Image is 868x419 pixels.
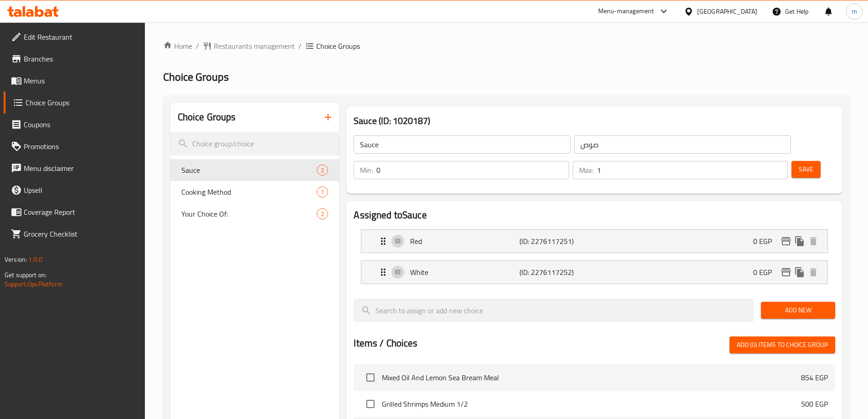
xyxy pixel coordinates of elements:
[753,236,779,247] p: 0 EGP
[519,267,592,278] p: (ID: 2276117252)
[806,265,820,279] button: delete
[354,226,835,257] li: Expand
[4,48,145,70] a: Branches
[24,228,138,239] span: Grocery Checklist
[579,165,593,176] p: Max:
[354,208,835,222] h2: Assigned to Sauce
[24,75,138,86] span: Menus
[196,41,199,52] li: /
[361,230,827,253] div: Expand
[181,165,317,176] span: Sauce
[163,41,192,52] a: Home
[779,265,793,279] button: edit
[361,368,380,387] span: Select choice
[4,92,145,114] a: Choice Groups
[361,261,827,284] div: Expand
[768,305,828,316] span: Add New
[354,114,835,128] h3: Sauce (ID: 1020187)
[793,234,806,248] button: duplicate
[598,6,654,17] div: Menu-management
[4,201,145,223] a: Coverage Report
[737,339,828,351] span: Add (0) items to choice group
[5,269,46,281] span: Get support on:
[5,278,62,290] a: Support.OpsPlatform
[163,41,850,52] nav: breadcrumb
[317,166,328,175] span: 2
[24,207,138,217] span: Coverage Report
[410,267,519,278] p: White
[4,114,145,135] a: Coupons
[779,234,793,248] button: edit
[354,299,754,322] input: search
[5,253,27,265] span: Version:
[801,398,828,409] p: 500 EGP
[181,208,317,219] span: Your Choice Of:
[4,179,145,201] a: Upsell
[382,398,801,409] span: Grilled Shrimps Medium 1/2
[729,336,835,353] button: Add (0) items to choice group
[361,394,380,414] span: Select choice
[4,157,145,179] a: Menu disclaimer
[170,181,339,203] div: Cooking Method1
[317,165,328,176] div: Choices
[170,132,339,155] input: search
[317,208,328,219] div: Choices
[519,236,592,247] p: (ID: 2276117251)
[806,234,820,248] button: delete
[382,372,801,383] span: Mixed Oil And Lemon Sea Bream Meal
[24,119,138,130] span: Coupons
[410,236,519,247] p: Red
[801,372,828,383] p: 854 EGP
[360,165,373,176] p: Min:
[761,302,835,319] button: Add New
[317,210,328,218] span: 2
[24,53,138,64] span: Branches
[24,185,138,196] span: Upsell
[298,41,302,52] li: /
[852,6,857,16] span: m
[24,163,138,174] span: Menu disclaimer
[4,223,145,245] a: Grocery Checklist
[26,97,138,108] span: Choice Groups
[170,159,339,181] div: Sauce2
[178,110,236,124] h2: Choice Groups
[214,41,295,52] span: Restaurants management
[317,188,328,197] span: 1
[28,253,42,265] span: 1.0.0
[24,141,138,152] span: Promotions
[354,336,417,350] h2: Items / Choices
[4,70,145,92] a: Menus
[354,257,835,288] li: Expand
[316,41,360,52] span: Choice Groups
[181,186,317,197] span: Cooking Method
[24,31,138,42] span: Edit Restaurant
[170,203,339,225] div: Your Choice Of:2
[163,67,229,87] span: Choice Groups
[4,135,145,157] a: Promotions
[791,161,821,178] button: Save
[753,267,779,278] p: 0 EGP
[799,164,813,175] span: Save
[203,41,295,52] a: Restaurants management
[4,26,145,48] a: Edit Restaurant
[317,186,328,197] div: Choices
[697,6,757,16] div: [GEOGRAPHIC_DATA]
[793,265,806,279] button: duplicate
